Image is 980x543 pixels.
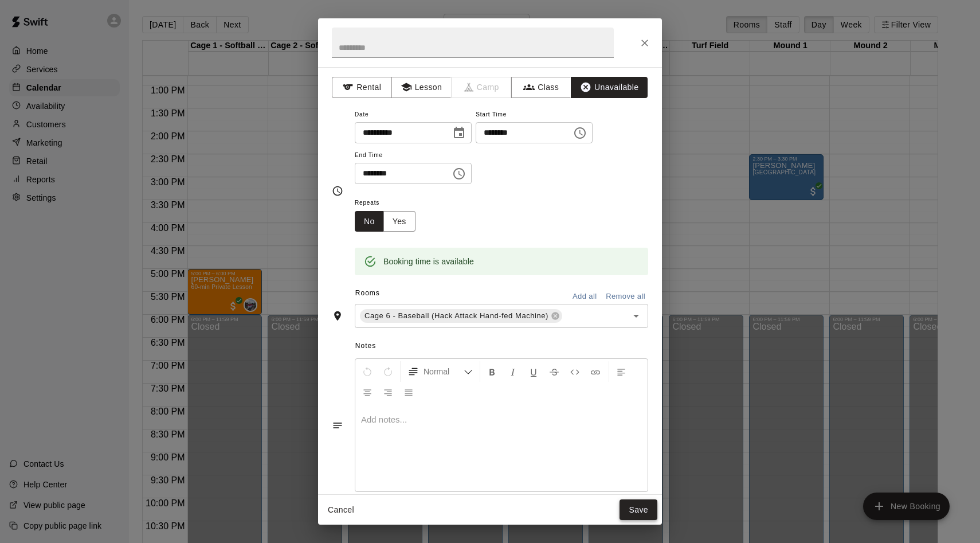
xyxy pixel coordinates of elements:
[628,308,644,324] button: Open
[586,361,605,382] button: Insert Link
[569,122,591,144] button: Choose time, selected time is 4:00 PM
[424,366,464,377] span: Normal
[483,361,502,382] button: Format Bold
[403,361,477,382] button: Formatting Options
[571,77,648,98] button: Unavailable
[358,382,377,403] button: Center Align
[355,289,380,297] span: Rooms
[355,148,472,163] span: End Time
[378,361,398,382] button: Redo
[360,309,562,323] div: Cage 6 - Baseball (Hack Attack Hand-fed Machine)
[358,361,377,382] button: Undo
[355,337,648,356] span: Notes
[323,499,359,521] button: Cancel
[332,420,343,431] svg: Notes
[360,310,553,322] span: Cage 6 - Baseball (Hack Attack Hand-fed Machine)
[355,196,425,211] span: Repeats
[448,162,471,185] button: Choose time, selected time is 6:00 PM
[503,361,523,382] button: Format Italics
[383,251,474,272] div: Booking time is available
[332,310,343,322] svg: Rooms
[383,211,415,232] button: Yes
[452,77,512,98] span: Camps can only be created in the Services page
[399,382,418,403] button: Justify Align
[448,122,471,144] button: Choose date, selected date is Sep 13, 2025
[603,288,648,306] button: Remove all
[332,77,392,98] button: Rental
[355,211,384,232] button: No
[355,211,415,232] div: outlined button group
[355,107,472,123] span: Date
[566,288,603,306] button: Add all
[476,107,593,123] span: Start Time
[391,77,452,98] button: Lesson
[524,361,543,382] button: Format Underline
[611,361,631,382] button: Left Align
[378,382,398,403] button: Right Align
[565,361,585,382] button: Insert Code
[511,77,571,98] button: Class
[544,361,564,382] button: Format Strikethrough
[634,33,655,53] button: Close
[620,499,657,521] button: Save
[332,185,343,197] svg: Timing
